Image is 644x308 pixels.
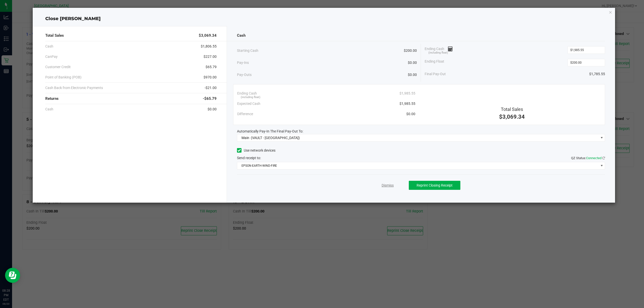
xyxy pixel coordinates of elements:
span: Ending Float [425,59,444,66]
span: Expected Cash [237,101,260,106]
span: Total Sales [501,107,523,112]
span: $3,069.34 [499,114,525,120]
span: (including float) [428,51,448,55]
span: $970.00 [204,75,217,80]
span: Difference [237,111,253,117]
label: Use network devices [237,148,275,153]
span: Cash [45,107,53,112]
span: Cash [45,44,53,49]
span: Main [242,136,249,140]
span: Pay-Outs [237,72,252,77]
span: (VAULT - [GEOGRAPHIC_DATA]) [251,136,300,140]
span: Reprint Closing Receipt [417,183,453,187]
span: Customer Credit [45,64,71,70]
span: Automatically Pay-In The Final Pay-Out To: [237,129,303,133]
span: $65.79 [206,64,217,70]
span: $1,785.55 [589,71,605,77]
span: $1,985.55 [399,91,415,96]
span: Point of Banking (POB) [45,75,82,80]
iframe: Resource center [5,268,20,283]
span: CanPay [45,54,58,59]
span: Starting Cash [237,48,258,53]
span: $3,069.34 [199,33,217,38]
span: $227.00 [204,54,217,59]
span: Send receipt to: [237,156,261,160]
span: Ending Cash [425,46,453,54]
span: $0.00 [208,107,217,112]
span: $1,806.55 [201,44,217,49]
span: $200.00 [404,48,417,53]
div: Close [PERSON_NAME] [33,15,615,22]
span: Total Sales [45,33,64,38]
span: Ending Cash [237,91,257,96]
button: Reprint Closing Receipt [409,181,460,190]
span: Connected [586,156,601,160]
span: Pay-Ins [237,60,249,65]
span: Cash [237,33,246,38]
span: (including float) [241,95,260,100]
span: EPSON-EARTH-WIND-FIRE [237,162,599,169]
span: $0.00 [408,72,417,77]
span: $0.00 [408,60,417,65]
span: Cash Back from Electronic Payments [45,85,103,91]
span: -$65.79 [203,96,217,102]
span: Final Pay-Out [425,71,446,77]
div: Returns [45,93,217,104]
span: $1,985.55 [399,101,415,106]
a: Dismiss [382,183,394,188]
span: -$21.00 [205,85,217,91]
span: QZ Status: [571,156,605,160]
span: $0.00 [406,111,415,117]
